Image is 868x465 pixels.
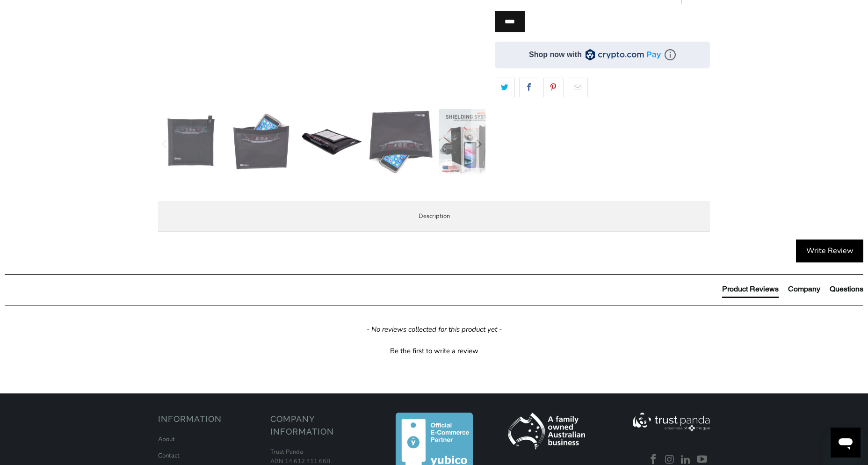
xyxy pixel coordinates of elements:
[439,109,504,174] img: Mission Darkness Non-Window Faraday Bag for Phones - Trust Panda
[831,428,861,458] iframe: Button to launch messaging window
[158,109,224,174] img: Mission Darkness Non-Window Faraday Bag for Phones
[519,78,539,97] a: Share this on Facebook
[367,325,502,334] em: - No reviews collected for this product yet -
[390,346,478,356] div: Be the first to write a review
[568,78,588,97] a: Email this to a friend
[471,109,486,179] button: Next
[369,109,434,174] img: Mission Darkness Non-Window Faraday Bag for Phones - Trust Panda
[543,78,564,97] a: Share this on Pinterest
[495,78,515,97] a: Share this on Twitter
[298,109,364,174] img: Mission Darkness Non-Window Faraday Bag for Phones - Trust Panda
[158,435,175,443] a: About
[158,451,180,460] a: Contact
[529,50,582,60] div: Shop now with
[5,344,863,356] div: Be the first to write a review
[796,240,863,263] div: Write Review
[158,201,710,232] label: Description
[228,109,294,174] img: Mission Darkness Non-Window Faraday Bag for Phones - Trust Panda
[830,284,863,294] div: Questions
[495,114,710,145] iframe: Reviews Widget
[722,284,779,294] div: Product Reviews
[158,109,173,179] button: Previous
[788,284,820,294] div: Company
[722,284,863,303] div: Reviews Tabs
